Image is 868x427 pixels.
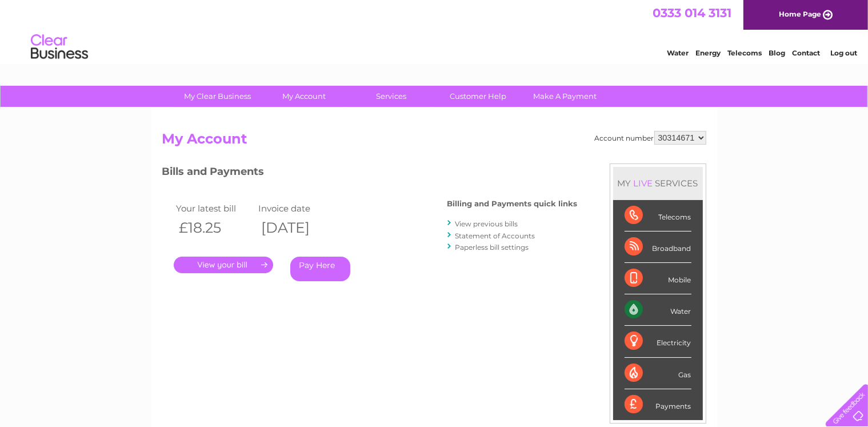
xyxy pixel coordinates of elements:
[255,216,338,240] th: [DATE]
[455,243,529,252] a: Paperless bill settings
[290,257,350,281] a: Pay Here
[625,389,691,420] div: Payments
[613,167,703,199] div: MY SERVICES
[792,49,820,57] a: Contact
[174,216,256,240] th: £18.25
[344,86,438,107] a: Services
[165,6,705,55] div: Clear Business is a trading name of Verastar Limited (registered in [GEOGRAPHIC_DATA] No. 3667643...
[257,86,351,107] a: My Account
[653,6,731,20] a: 0333 014 3131
[455,232,535,240] a: Statement of Accounts
[631,178,655,189] div: LIVE
[830,49,857,57] a: Log out
[667,49,689,57] a: Water
[174,201,256,216] td: Your latest bill
[625,232,691,263] div: Broadband
[625,200,691,232] div: Telecoms
[431,86,525,107] a: Customer Help
[625,294,691,326] div: Water
[625,263,691,294] div: Mobile
[769,49,785,57] a: Blog
[170,86,265,107] a: My Clear Business
[447,199,578,208] h4: Billing and Payments quick links
[625,358,691,389] div: Gas
[625,326,691,357] div: Electricity
[518,86,612,107] a: Make A Payment
[595,131,706,145] div: Account number
[174,257,273,273] a: .
[455,220,518,228] a: View previous bills
[695,49,721,57] a: Energy
[162,131,706,153] h2: My Account
[162,163,578,183] h3: Bills and Payments
[727,49,762,57] a: Telecoms
[30,30,89,65] img: logo.png
[255,201,338,216] td: Invoice date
